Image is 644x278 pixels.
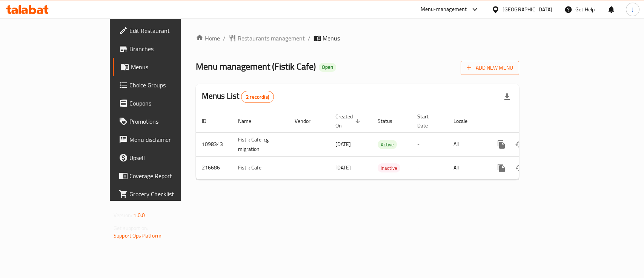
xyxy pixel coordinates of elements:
a: Menus [113,58,217,76]
a: Restaurants management [229,34,305,43]
td: - [411,132,447,156]
a: Grocery Checklist [113,185,217,203]
button: more [492,159,510,177]
div: Open [319,63,336,72]
button: Change Status [510,159,529,177]
a: Edit Restaurant [113,22,217,40]
span: Open [319,64,336,70]
a: Upsell [113,149,217,167]
span: Get support on: [114,223,148,233]
span: Promotions [129,117,211,126]
span: Created On [335,112,363,130]
span: Name [238,116,261,126]
div: Menu-management [421,5,467,14]
div: [GEOGRAPHIC_DATA] [503,5,552,14]
th: Actions [486,110,571,133]
a: Coupons [113,94,217,112]
span: Edit Restaurant [129,26,211,35]
table: enhanced table [196,110,571,180]
span: ID [202,116,216,126]
td: Fistik Cafe-cg migration [232,132,289,156]
a: Promotions [113,112,217,130]
span: [DATE] [335,139,351,149]
a: Menu disclaimer [113,130,217,149]
td: All [447,132,486,156]
span: Menu management ( Fistik Cafe ) [196,58,316,75]
span: Coverage Report [129,171,211,180]
nav: breadcrumb [196,34,519,43]
span: Menu disclaimer [129,135,211,144]
span: 2 record(s) [241,93,274,101]
button: Change Status [510,135,529,154]
li: / [308,34,310,43]
span: 1.0.0 [133,210,145,220]
a: Support.OpsPlatform [114,231,161,241]
span: Inactive [378,164,400,172]
span: Coupons [129,99,211,108]
div: Export file [498,88,516,106]
a: Choice Groups [113,76,217,94]
div: Total records count [241,91,274,103]
span: Choice Groups [129,81,211,90]
span: J [632,5,633,14]
span: Version: [114,210,132,220]
a: Branches [113,40,217,58]
span: Upsell [129,153,211,162]
td: All [447,156,486,179]
a: Coverage Report [113,167,217,185]
button: more [492,135,510,154]
span: [DATE] [335,163,351,172]
span: Menus [131,62,211,71]
h2: Menus List [202,90,274,103]
span: Add New Menu [467,63,513,73]
span: Menus [323,34,340,43]
li: / [223,34,226,43]
span: Locale [453,116,477,126]
span: Vendor [295,116,320,126]
span: Restaurants management [238,34,305,43]
span: Branches [129,44,211,53]
td: Fistik Cafe [232,156,289,179]
td: - [411,156,447,179]
button: Add New Menu [461,61,519,75]
span: Grocery Checklist [129,189,211,199]
span: Active [378,140,397,149]
span: Status [378,116,402,126]
span: Start Date [417,112,438,130]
